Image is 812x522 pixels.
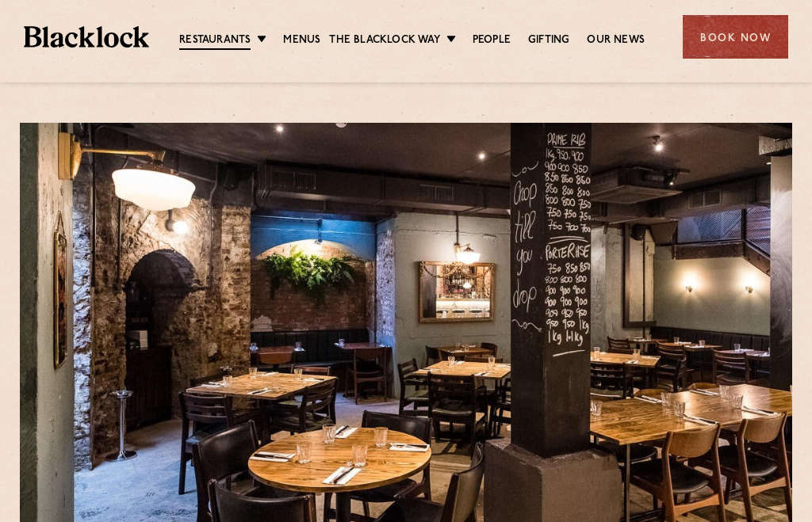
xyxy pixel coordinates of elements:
img: BL_Textured_Logo-footer-cropped.svg [24,26,149,48]
a: Menus [283,32,320,48]
a: Gifting [528,32,569,48]
a: Restaurants [179,32,251,50]
a: People [473,32,511,48]
a: Our News [587,32,645,48]
div: Book Now [683,15,788,59]
a: The Blacklock Way [329,32,439,48]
